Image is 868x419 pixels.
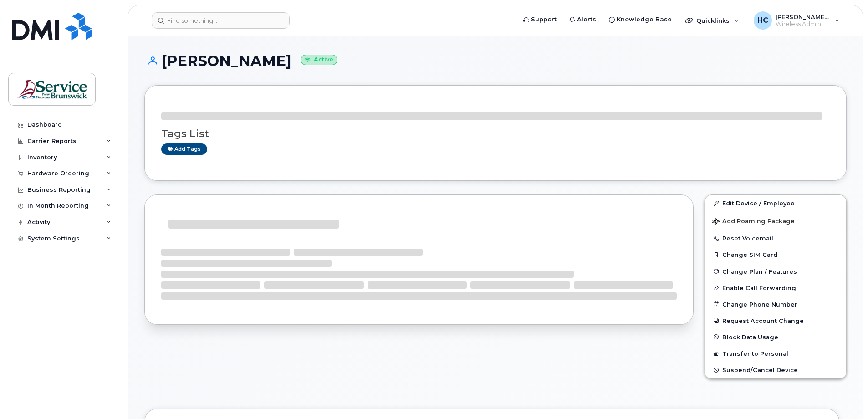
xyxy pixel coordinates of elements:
[722,284,796,291] span: Enable Call Forwarding
[301,55,337,65] small: Active
[705,211,846,230] button: Add Roaming Package
[705,263,846,280] button: Change Plan / Features
[722,268,797,275] span: Change Plan / Features
[144,53,847,69] h1: [PERSON_NAME]
[705,246,846,263] button: Change SIM Card
[705,362,846,378] button: Suspend/Cancel Device
[705,296,846,312] button: Change Phone Number
[722,367,798,373] span: Suspend/Cancel Device
[712,218,795,226] span: Add Roaming Package
[705,312,846,329] button: Request Account Change
[705,280,846,296] button: Enable Call Forwarding
[161,128,830,139] h3: Tags List
[705,195,846,211] a: Edit Device / Employee
[705,329,846,345] button: Block Data Usage
[161,143,207,155] a: Add tags
[705,230,846,246] button: Reset Voicemail
[705,345,846,362] button: Transfer to Personal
